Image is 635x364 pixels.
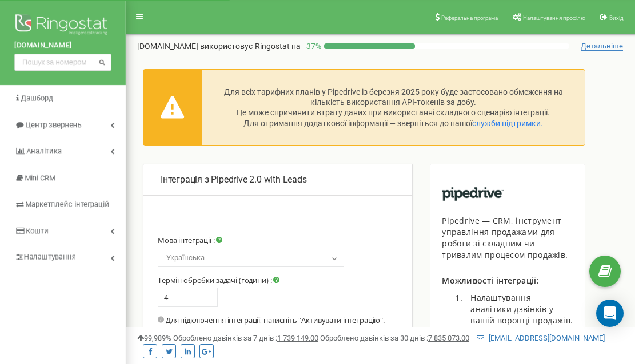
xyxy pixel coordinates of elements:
[21,94,53,102] span: Дашборд
[581,42,623,51] span: Детальніше
[442,215,573,261] div: Pipedrive — CRM, інструмент управління продажами для роботи зі складним чи тривалим процесом прод...
[137,334,171,342] span: 99,989%
[596,300,624,327] div: Open Intercom Messenger
[162,250,340,266] span: Українська
[158,236,222,245] label: Мова інтеграції :
[26,147,62,155] span: Аналiтика
[161,173,395,187] p: Інтеграція з Pipedrive 2.0 with Leads
[219,87,568,128] div: Для всіх тарифних планів у Pipedrive із березня 2025 року буде застосовано обмеження на кількість...
[465,326,573,361] li: Автоматичне створення угод та контактів по дзвінку.
[472,119,543,128] span: служби підтримки.
[320,334,469,342] span: Оброблено дзвінків за 30 днів :
[277,334,318,342] u: 1 739 149,00
[166,315,385,325] span: Для підключення інтеграції, натисніть "Активувати інтеграцію".
[301,41,324,52] p: 37 %
[477,334,605,342] a: [EMAIL_ADDRESS][DOMAIN_NAME]
[158,248,344,267] span: Українська
[441,15,498,21] span: Реферальна програма
[26,227,49,235] span: Кошти
[25,120,82,129] span: Центр звернень
[609,15,624,21] span: Вихід
[442,275,573,286] p: Можливості інтеграції:
[24,253,76,261] span: Налаштування
[25,173,55,182] span: Mini CRM
[523,15,585,21] span: Налаштування профілю
[137,41,301,52] p: [DOMAIN_NAME]
[14,11,111,40] img: Ringostat logo
[465,292,573,326] li: Налаштування аналітики дзвінків у вашій воронці продажів.
[14,54,111,71] input: Пошук за номером
[25,200,109,208] span: Маркетплейс інтеграцій
[442,187,504,201] img: image
[428,334,469,342] u: 7 835 073,00
[173,334,318,342] span: Оброблено дзвінків за 7 днів :
[158,276,279,285] label: Термін обробки задачі (години) :
[14,40,111,51] a: [DOMAIN_NAME]
[200,42,301,51] span: використовує Ringostat на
